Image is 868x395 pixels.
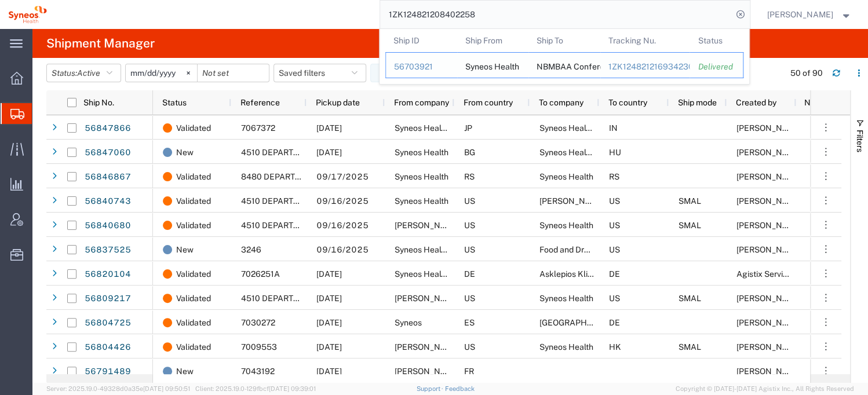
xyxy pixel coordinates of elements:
span: Active [77,68,100,78]
span: Agistix Services [736,269,796,279]
span: Theresa Broomall [736,245,803,254]
span: To country [608,98,647,107]
a: 56804725 [84,314,132,332]
span: Elena Mihaylova [736,148,803,157]
span: Karen Mok [736,342,803,352]
span: Validated [176,189,211,213]
button: [PERSON_NAME] [767,8,852,21]
span: ES [464,318,475,327]
a: 56804426 [84,338,132,357]
span: 09/12/2025 [316,294,342,303]
a: 56820104 [84,265,132,284]
span: SMAL [679,342,701,352]
input: Not set [198,64,269,82]
span: Syneos Health Hungary Kft. [539,148,643,157]
span: US [609,245,620,254]
th: Ship To [528,29,600,52]
button: Filters [370,64,425,82]
span: Ayman Abboud [736,196,803,206]
th: Tracking Nu. [600,29,690,52]
span: 4510 DEPARTMENTAL EXPENSE [241,294,366,303]
span: DE [609,318,620,327]
span: New [176,140,194,164]
span: Copyright © [DATE]-[DATE] Agistix Inc., All Rights Reserved [676,384,854,394]
h4: Shipment Manager [46,29,155,58]
span: US [609,196,620,206]
div: NBMBAA Conference [537,53,592,78]
div: 1ZK124821216934230 [608,61,681,73]
span: Client: 2025.19.0-129fbcf [195,385,316,392]
span: 09/16/2025 [316,196,369,206]
span: Amy Fuhrman [539,196,606,206]
span: Validated [176,335,211,359]
span: RS [609,172,619,181]
span: HK [609,342,621,352]
span: Syneos Health [395,148,448,157]
span: Filters [855,130,865,152]
span: 7026251A [241,269,280,279]
a: Feedback [445,385,475,392]
span: Syneos [395,318,422,327]
span: Syneos Health India Private Limited [539,123,670,133]
span: Status [162,98,187,107]
span: Validated [176,310,211,335]
span: [DATE] 09:39:01 [269,385,316,392]
span: Created by [736,98,776,107]
span: Server: 2025.19.0-49328d0a35e [46,385,190,392]
a: 56840680 [84,217,132,235]
button: Saved filters [273,64,366,82]
a: 56847866 [84,119,132,138]
button: Status:Active [46,64,121,82]
span: 09/15/2025 [316,269,342,279]
a: 56846867 [84,168,132,186]
span: Syneos Health [395,172,448,181]
span: 09/15/2025 [316,318,342,327]
span: RS [464,172,475,181]
span: Pickup date [316,98,360,107]
table: Search Results [385,29,749,84]
span: Validated [176,262,211,286]
span: Daiichi Sankyo, Inc. [395,342,477,352]
span: 09/15/2025 [316,342,342,352]
a: 56791489 [84,363,132,381]
span: 4510 DEPARTMENTAL EXPENSE [241,196,366,206]
a: 56840743 [84,192,132,211]
div: Syneos Health [465,53,519,78]
span: Validated [176,213,211,237]
span: DE [464,269,475,279]
span: Notes [804,98,827,107]
span: US [464,245,475,254]
span: Syneos Health G.K. [395,123,465,133]
span: Ship No. [83,98,114,107]
span: US [464,342,475,352]
span: Asklepios Klinik Gauting GmbH [539,269,655,279]
a: 56847060 [84,144,132,162]
a: 56837525 [84,241,132,259]
div: 56703921 [394,61,449,73]
th: Status [690,29,743,52]
span: US [464,221,475,230]
span: Syneos Health [539,342,593,352]
span: Eduardo Castaneda [736,318,803,327]
span: Syneos Health [539,294,593,303]
span: 7067372 [241,123,275,133]
span: SMAL [679,294,701,303]
span: [DATE] 09:50:51 [143,385,190,392]
span: US [609,221,620,230]
span: US [464,196,475,206]
span: 4510 DEPARTMENTAL EXPENSE [241,221,366,230]
span: Noriko Beppu [736,123,803,133]
span: Food and Drug Administration [539,245,650,254]
input: Search for shipment number, reference number [380,1,732,28]
span: Melissa Gallo [767,8,833,21]
span: IN [609,123,618,133]
span: From country [464,98,513,107]
input: Not set [126,64,197,82]
span: Aleksandar Stanojevic [736,172,803,181]
th: Ship From [457,29,528,52]
span: Syneos Health [539,221,593,230]
span: Syneos Health [395,196,448,206]
span: 4510 DEPARTMENTAL EXPENSE [241,148,366,157]
span: Validated [176,116,211,140]
span: 3246 [241,245,261,254]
